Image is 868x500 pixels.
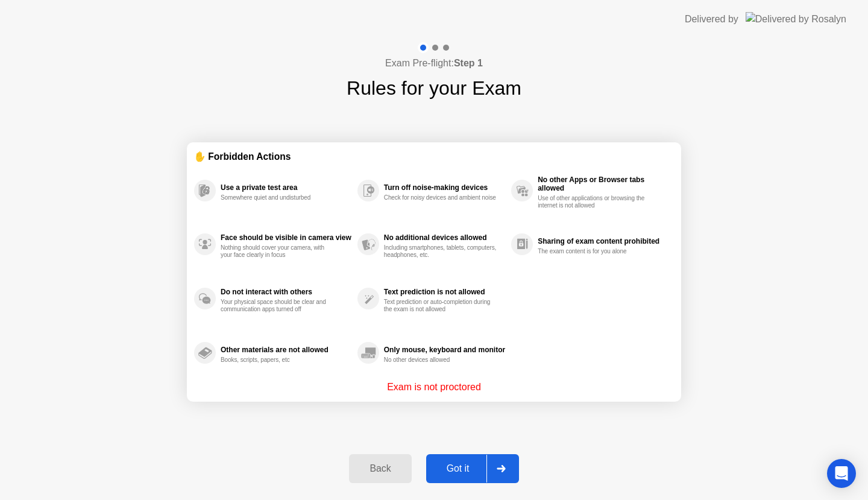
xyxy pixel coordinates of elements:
[746,12,846,26] img: Delivered by Rosalyn
[387,380,481,394] p: Exam is not proctored
[384,194,498,201] div: Check for noisy devices and ambient noise
[384,356,498,364] div: No other devices allowed
[426,454,519,483] button: Got it
[221,356,335,364] div: Books, scripts, papers, etc
[430,463,486,474] div: Got it
[384,288,505,296] div: Text prediction is not allowed
[538,248,652,255] div: The exam content is for you alone
[685,12,738,27] div: Delivered by
[827,459,856,488] div: Open Intercom Messenger
[347,74,521,103] h1: Rules for your Exam
[538,237,668,245] div: Sharing of exam content prohibited
[384,233,505,242] div: No additional devices allowed
[538,176,668,192] div: No other Apps or Browser tabs allowed
[221,244,335,259] div: Nothing should cover your camera, with your face clearly in focus
[221,346,351,354] div: Other materials are not allowed
[454,58,483,68] b: Step 1
[384,183,505,192] div: Turn off noise-making devices
[221,194,335,201] div: Somewhere quiet and undisturbed
[384,244,498,259] div: Including smartphones, tablets, computers, headphones, etc.
[194,150,674,163] div: ✋ Forbidden Actions
[538,195,652,209] div: Use of other applications or browsing the internet is not allowed
[221,288,351,296] div: Do not interact with others
[221,299,335,313] div: Your physical space should be clear and communication apps turned off
[221,183,351,192] div: Use a private test area
[221,233,351,242] div: Face should be visible in camera view
[384,299,498,313] div: Text prediction or auto-completion during the exam is not allowed
[385,56,483,71] h4: Exam Pre-flight:
[353,463,407,474] div: Back
[384,346,505,354] div: Only mouse, keyboard and monitor
[349,454,411,483] button: Back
